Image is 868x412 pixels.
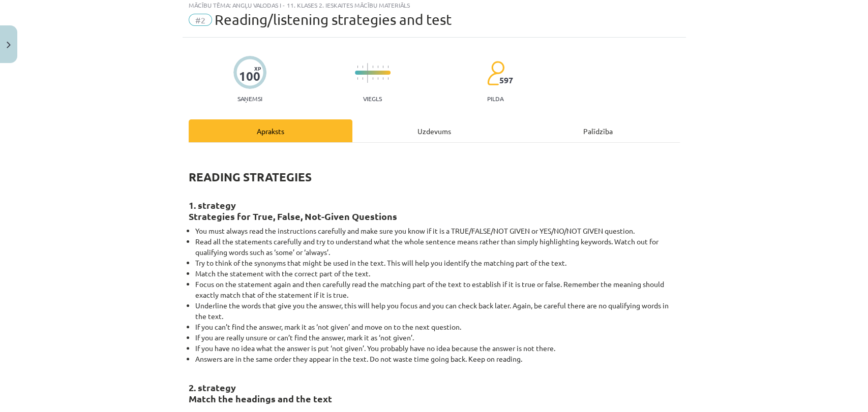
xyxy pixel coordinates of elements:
[195,322,680,332] li: If you can’t find the answer, mark it as ‘not given’ and move on to the next question.
[195,343,680,354] li: If you have no idea what the answer is put ‘not given’. You probably have no idea because the ans...
[195,354,680,364] li: Answers are in the same order they appear in the text. Do not waste time going back. Keep on read...
[387,77,388,80] img: icon-short-line-57e1e144782c952c97e751825c79c345078a6d821885a25fce030b3d8c18986b.svg
[195,332,680,343] li: If you are really unsure or can’t find the answer, mark it as ‘not given’.
[195,258,680,268] li: Try to think of the synonyms that might be used in the text. This will help you identify the matc...
[189,14,212,26] span: #2
[239,69,260,83] div: 100
[487,95,503,102] p: pilda
[487,60,504,86] img: students-c634bb4e5e11cddfef0936a35e636f08e4e9abd3cc4e673bd6f9a4125e45ecb1.svg
[233,95,266,102] p: Saņemsi
[189,2,680,9] div: Mācību tēma: Angļu valodas i - 11. klases 2. ieskaites mācību materiāls
[195,300,680,322] li: Underline the words that give you the answer, this will help you focus and you can check back lat...
[254,66,261,71] span: XP
[382,77,383,80] img: icon-short-line-57e1e144782c952c97e751825c79c345078a6d821885a25fce030b3d8c18986b.svg
[195,279,680,300] li: Focus on the statement again and then carefully read the matching part of the text to establish i...
[362,77,363,80] img: icon-short-line-57e1e144782c952c97e751825c79c345078a6d821885a25fce030b3d8c18986b.svg
[189,199,397,222] strong: 1. strategy Strategies for True, False, Not-Given Questions
[362,66,363,68] img: icon-short-line-57e1e144782c952c97e751825c79c345078a6d821885a25fce030b3d8c18986b.svg
[7,42,11,48] img: icon-close-lesson-0947bae3869378f0d4975bcd49f059093ad1ed9edebbc8119c70593378902aed.svg
[357,77,358,80] img: icon-short-line-57e1e144782c952c97e751825c79c345078a6d821885a25fce030b3d8c18986b.svg
[357,66,358,68] img: icon-short-line-57e1e144782c952c97e751825c79c345078a6d821885a25fce030b3d8c18986b.svg
[382,66,383,68] img: icon-short-line-57e1e144782c952c97e751825c79c345078a6d821885a25fce030b3d8c18986b.svg
[189,170,312,184] strong: READING STRATEGIES
[377,66,378,68] img: icon-short-line-57e1e144782c952c97e751825c79c345078a6d821885a25fce030b3d8c18986b.svg
[499,76,513,85] span: 597
[195,236,680,258] li: Read all the statements carefully and try to understand what the whole sentence means rather than...
[189,119,352,142] div: Apraksts
[377,77,378,80] img: icon-short-line-57e1e144782c952c97e751825c79c345078a6d821885a25fce030b3d8c18986b.svg
[372,66,373,68] img: icon-short-line-57e1e144782c952c97e751825c79c345078a6d821885a25fce030b3d8c18986b.svg
[387,66,388,68] img: icon-short-line-57e1e144782c952c97e751825c79c345078a6d821885a25fce030b3d8c18986b.svg
[215,11,452,28] span: Reading/listening strategies and test
[367,63,368,83] img: icon-long-line-d9ea69661e0d244f92f715978eff75569469978d946b2353a9bb055b3ed8787d.svg
[372,77,373,80] img: icon-short-line-57e1e144782c952c97e751825c79c345078a6d821885a25fce030b3d8c18986b.svg
[195,268,680,279] li: Match the statement with the correct part of the text.
[363,95,382,102] p: Viegls
[352,119,516,142] div: Uzdevums
[189,382,332,404] strong: 2. strategy Match the headings and the text
[195,226,680,236] li: You must always read the instructions carefully and make sure you know if it is a TRUE/FALSE/NOT ...
[516,119,680,142] div: Palīdzība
